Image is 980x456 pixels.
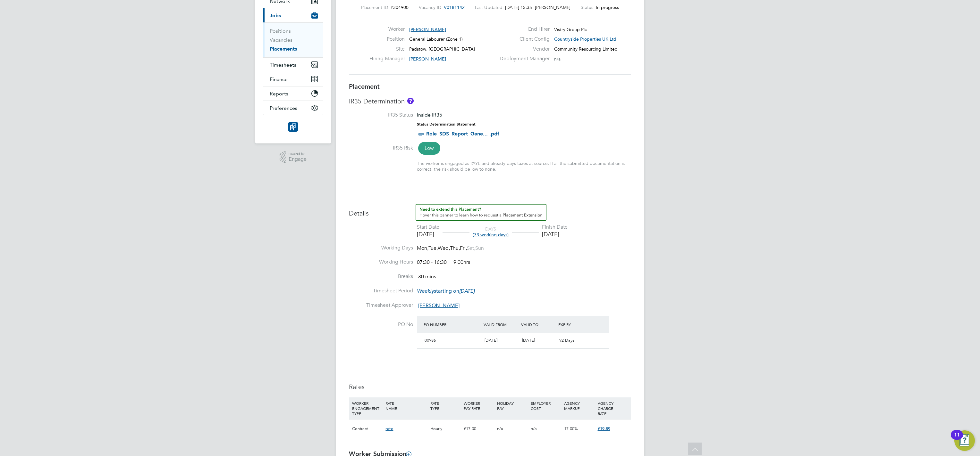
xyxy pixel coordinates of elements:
[438,245,450,251] span: Wed,
[417,231,439,238] div: [DATE]
[559,338,574,343] span: 92 Days
[520,319,557,330] div: Valid To
[270,37,292,43] a: Vacancies
[418,273,436,280] span: 30 mins
[417,122,476,126] strong: Status Determination Statement
[505,4,535,10] span: [DATE] 15:35 -
[270,12,281,19] span: Jobs
[417,288,434,294] em: Weekly
[270,28,291,34] a: Positions
[351,397,384,419] div: WORKER ENGAGEMENT TYPE
[522,338,535,343] span: [DATE]
[459,288,475,294] em: [DATE]
[495,397,529,414] div: HOLIDAY PAY
[384,397,428,414] div: RATE NAME
[482,319,520,330] div: Valid From
[263,122,323,132] a: Go to home page
[485,338,497,343] span: [DATE]
[270,91,288,97] span: Reports
[349,145,413,151] label: IR35 Risk
[409,46,475,52] span: Padstow, [GEOGRAPHIC_DATA]
[385,426,393,431] span: rate
[460,245,467,251] span: Fri,
[369,26,405,33] label: Worker
[417,288,475,294] span: starting on
[554,36,616,42] span: Countryside Properties UK Ltd
[288,122,298,132] img: resourcinggroup-logo-retina.png
[349,112,413,118] label: IR35 Status
[409,36,463,42] span: General Labourer (Zone 1)
[417,259,470,266] div: 07:30 - 16:30
[369,36,405,43] label: Position
[349,288,413,294] label: Timesheet Period
[496,26,550,33] label: End Hirer
[473,232,509,238] span: (73 working days)
[349,383,631,391] h3: Rates
[289,157,307,162] span: Engage
[596,397,629,419] div: AGENCY CHARGE RATE
[954,430,975,451] button: Open Resource Center, 11 new notifications
[475,245,484,251] span: Sun
[425,338,436,343] span: 00986
[450,259,470,265] span: 9.00hrs
[496,36,550,43] label: Client Config
[369,55,405,62] label: Hiring Manager
[554,46,618,52] span: Community Resourcing Limited
[426,131,499,137] a: Role_SDS_Report_Gene... .pdf
[417,224,439,231] div: Start Date
[270,76,288,82] span: Finance
[417,112,442,118] span: Inside IR35
[418,302,460,309] span: [PERSON_NAME]
[361,4,388,10] label: Placement ID
[497,426,503,431] span: n/a
[263,101,323,115] button: Preferences
[462,419,495,438] div: £17.00
[428,245,438,251] span: Tue,
[349,204,631,217] h3: Details
[954,435,960,443] div: 11
[349,273,413,280] label: Breaks
[462,397,495,414] div: WORKER PAY RATE
[416,204,546,221] button: How to extend a Placement?
[263,86,323,101] button: Reports
[557,319,594,330] div: Expiry
[263,22,323,57] div: Jobs
[535,4,570,10] span: [PERSON_NAME]
[270,46,297,52] a: Placements
[562,397,596,414] div: AGENCY MARKUP
[496,46,550,53] label: Vendor
[280,151,307,163] a: Powered byEngage
[289,151,307,157] span: Powered by
[417,160,631,172] div: The worker is engaged as PAYE and already pays taxes at source. If all the submitted documentatio...
[422,319,482,330] div: PO Number
[369,46,405,53] label: Site
[444,4,465,10] span: V0181142
[419,4,441,10] label: Vacancy ID
[475,4,503,10] label: Last Updated
[469,226,512,238] div: DAYS
[496,55,550,62] label: Deployment Manager
[429,419,462,438] div: Hourly
[409,27,446,32] span: [PERSON_NAME]
[450,245,460,251] span: Thu,
[349,97,631,105] h3: IR35 Determination
[351,419,384,438] div: Contract
[529,397,562,414] div: EMPLOYER COST
[542,224,568,231] div: Finish Date
[349,321,413,328] label: PO No
[407,98,414,104] button: About IR35
[263,8,323,22] button: Jobs
[349,302,413,309] label: Timesheet Approver
[263,72,323,86] button: Finance
[429,397,462,414] div: RATE TYPE
[542,231,568,238] div: [DATE]
[531,426,537,431] span: n/a
[270,62,296,68] span: Timesheets
[554,56,561,62] span: n/a
[467,245,475,251] span: Sat,
[391,4,409,10] span: P304900
[409,56,446,62] span: [PERSON_NAME]
[418,142,440,155] span: Low
[417,245,428,251] span: Mon,
[349,259,413,265] label: Working Hours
